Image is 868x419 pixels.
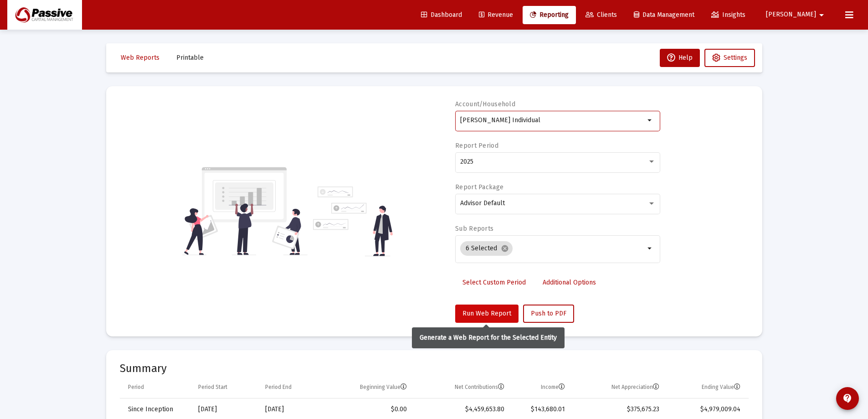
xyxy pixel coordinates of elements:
[455,183,503,191] label: Report Package
[462,279,526,286] span: Select Custom Period
[711,11,745,19] span: Insights
[14,6,75,24] img: Dashboard
[460,241,513,256] mat-chip: 6 Selected
[259,377,322,398] td: Column Period End
[571,377,666,398] td: Column Net Appreciation
[543,279,596,286] span: Additional Options
[455,305,519,323] button: Run Web Report
[816,6,827,24] mat-icon: arrow_drop_down
[645,243,656,254] mat-icon: arrow_drop_down
[313,186,393,256] img: reporting-alt
[421,11,462,19] span: Dashboard
[479,11,513,19] span: Revenue
[121,54,159,62] span: Web Reports
[120,364,749,373] mat-card-title: Summary
[627,6,702,24] a: Data Management
[455,142,498,150] label: Report Period
[586,11,617,19] span: Clients
[755,5,838,24] button: [PERSON_NAME]
[455,383,504,391] div: Net Contributions
[265,405,316,414] div: [DATE]
[128,383,144,391] div: Period
[766,11,816,19] span: [PERSON_NAME]
[460,117,645,124] input: Search or select an account or household
[176,54,204,62] span: Printable
[120,377,192,398] td: Column Period
[198,405,252,414] div: [DATE]
[666,377,748,398] td: Column Ending Value
[842,393,853,404] mat-icon: contact_support
[455,100,515,108] label: Account/Household
[472,6,520,24] a: Revenue
[541,383,565,391] div: Income
[667,54,693,62] span: Help
[634,11,694,19] span: Data Management
[113,49,167,67] button: Web Reports
[704,6,753,24] a: Insights
[322,377,413,398] td: Column Beginning Value
[702,383,740,391] div: Ending Value
[660,49,700,67] button: Help
[724,54,747,62] span: Settings
[611,383,659,391] div: Net Appreciation
[198,383,227,391] div: Period Start
[169,49,211,67] button: Printable
[511,377,571,398] td: Column Income
[462,310,511,317] span: Run Web Report
[192,377,259,398] td: Column Period Start
[455,225,493,233] label: Sub Reports
[460,158,473,166] span: 2025
[413,377,511,398] td: Column Net Contributions
[460,239,645,258] mat-chip-list: Selection
[704,49,755,67] button: Settings
[531,310,566,317] span: Push to PDF
[360,383,407,391] div: Beginning Value
[578,6,624,24] a: Clients
[645,115,656,126] mat-icon: arrow_drop_down
[523,6,576,24] a: Reporting
[265,383,292,391] div: Period End
[501,244,509,253] mat-icon: cancel
[182,166,308,256] img: reporting
[460,199,505,207] span: Advisor Default
[523,305,574,323] button: Push to PDF
[414,6,469,24] a: Dashboard
[530,11,569,19] span: Reporting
